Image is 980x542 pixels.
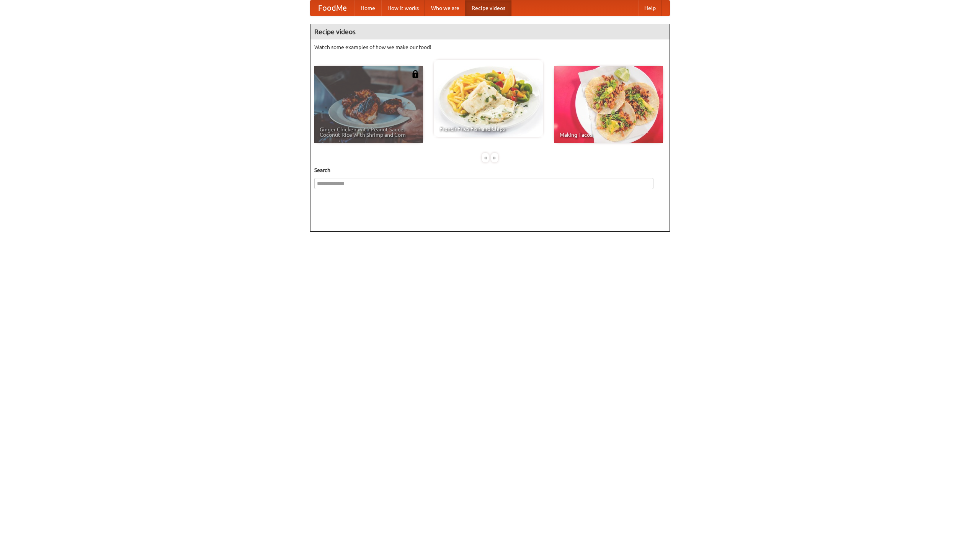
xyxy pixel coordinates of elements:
p: Watch some examples of how we make our food! [314,43,666,51]
a: Home [354,0,381,16]
a: How it works [381,0,425,16]
a: FoodMe [310,0,354,16]
a: Who we are [425,0,465,16]
a: French Fries Fish and Chips [434,60,543,137]
h4: Recipe videos [310,24,670,39]
h5: Search [314,166,666,174]
div: » [491,153,498,162]
img: 483408.png [412,70,419,78]
span: French Fries Fish and Chips [439,126,537,131]
span: Making Tacos [560,132,658,138]
a: Help [638,0,662,16]
a: Recipe videos [465,0,511,16]
div: « [482,153,489,162]
a: Making Tacos [554,66,663,143]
